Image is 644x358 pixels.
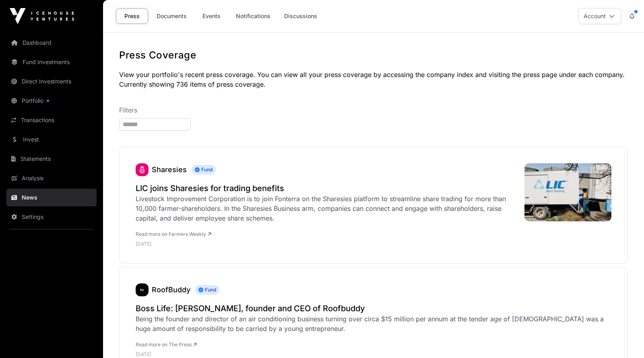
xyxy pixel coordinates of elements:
a: Fund Investments [6,53,97,71]
a: Direct Investments [6,73,97,90]
div: Livestock Improvement Corporation is to join Fonterra on the Sharesies platform to streamline sha... [136,194,516,223]
a: Discussions [279,8,322,24]
a: Dashboard [6,34,97,52]
div: Being the founder and director of an air conditioning business turning over circa $15 million per... [136,314,611,333]
a: Portfolio [6,92,97,110]
button: Account [578,8,621,24]
a: Transactions [6,111,97,129]
a: RoofBuddy [152,285,190,294]
img: 484176776_1035568341937315_8710553082385032245_n-768x512.jpg [524,163,611,221]
a: Invest [6,131,97,148]
a: Sharesies [136,163,149,176]
a: Documents [151,8,192,24]
p: Filters [119,105,628,115]
span: Fund [192,165,216,175]
a: Sharesies [152,165,187,174]
a: Read more on Farmers Weekly [136,231,211,237]
h1: Press Coverage [119,49,628,62]
a: Press [116,8,148,24]
img: sharesies_logo.jpeg [136,163,149,176]
a: Statements [6,150,97,168]
img: Icehouse Ventures Logo [10,8,74,24]
a: News [6,189,97,206]
a: Read more on The Press [136,341,197,348]
p: [DATE] [136,241,516,247]
span: Fund [195,285,219,295]
a: LIC joins Sharesies for trading benefits [136,183,516,194]
img: roofbuddy409.png [136,283,149,296]
p: View your portfolio's recent press coverage. You can view all your press coverage by accessing th... [119,70,628,89]
a: RoofBuddy [136,283,149,296]
a: Events [195,8,227,24]
a: Settings [6,208,97,226]
iframe: Chat Widget [604,319,644,358]
a: Boss Life: [PERSON_NAME], founder and CEO of Roofbuddy [136,303,611,314]
p: [DATE] [136,351,611,358]
a: Analysis [6,169,97,187]
a: Notifications [231,8,276,24]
